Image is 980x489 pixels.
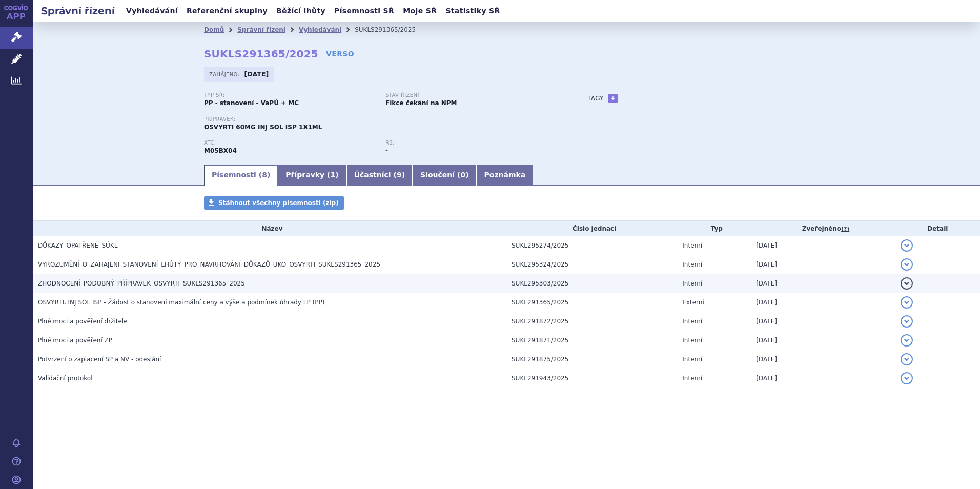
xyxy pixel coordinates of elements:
[587,92,604,105] h3: Tagy
[209,70,241,78] span: Zahájeno:
[751,293,895,312] td: [DATE]
[204,92,375,98] p: Typ SŘ:
[506,255,677,274] td: SUKL295324/2025
[204,48,318,60] strong: SUKLS291365/2025
[506,369,677,388] td: SUKL291943/2025
[204,26,224,33] a: Domů
[38,356,161,363] span: Potvrzení o zaplacení SP a NV - odeslání
[38,375,93,382] span: Validační protokol
[38,261,380,268] span: VYROZUMĚNÍ_O_ZAHÁJENÍ_STANOVENÍ_LHŮTY_PRO_NAVRHOVÁNÍ_DŮKAZŮ_UKO_OSVYRTI_SUKLS291365_2025
[38,299,324,306] span: OSVYRTI, INJ SOL ISP - Žádost o stanovení maximální ceny a výše a podmínek úhrady LP (PP)
[204,99,299,107] strong: PP - stanovení - VaPÚ + MC
[682,356,702,363] span: Interní
[751,312,895,331] td: [DATE]
[413,165,476,186] a: Sloučení (0)
[273,4,329,18] a: Běžící lhůty
[751,331,895,350] td: [DATE]
[901,353,913,365] button: detail
[901,334,913,347] button: detail
[901,296,913,309] button: detail
[204,116,567,123] p: Přípravek:
[506,293,677,312] td: SUKL291365/2025
[38,337,112,344] span: Plné moci a pověření ZP
[751,236,895,255] td: [DATE]
[506,350,677,369] td: SUKL291875/2025
[33,221,506,236] th: Název
[506,221,677,236] th: Číslo jednací
[901,239,913,252] button: detail
[682,375,702,382] span: Interní
[506,331,677,350] td: SUKL291871/2025
[183,4,271,18] a: Referenční skupiny
[682,242,702,249] span: Interní
[346,165,413,186] a: Účastníci (9)
[477,165,534,186] a: Poznámka
[677,221,751,236] th: Typ
[751,221,895,236] th: Zveřejněno
[751,274,895,293] td: [DATE]
[682,318,702,325] span: Interní
[751,350,895,369] td: [DATE]
[278,165,346,186] a: Přípravky (1)
[397,171,402,179] span: 9
[244,71,269,78] strong: [DATE]
[204,196,344,210] a: Stáhnout všechny písemnosti (zip)
[299,26,341,33] a: Vyhledávání
[901,315,913,328] button: detail
[506,274,677,293] td: SUKL295303/2025
[262,171,267,179] span: 8
[901,372,913,384] button: detail
[901,277,913,290] button: detail
[442,4,503,18] a: Statistiky SŘ
[33,4,123,18] h2: Správní řízení
[204,147,237,154] strong: DENOSUMAB
[385,140,557,146] p: RS:
[385,92,557,98] p: Stav řízení:
[204,140,375,146] p: ATC:
[355,22,429,37] li: SUKLS291365/2025
[682,280,702,287] span: Interní
[682,261,702,268] span: Interní
[400,4,440,18] a: Moje SŘ
[841,226,849,233] abbr: (?)
[895,221,980,236] th: Detail
[506,312,677,331] td: SUKL291872/2025
[331,4,397,18] a: Písemnosti SŘ
[506,236,677,255] td: SUKL295274/2025
[204,165,278,186] a: Písemnosti (8)
[385,147,388,154] strong: -
[385,99,457,107] strong: Fikce čekání na NPM
[751,369,895,388] td: [DATE]
[751,255,895,274] td: [DATE]
[204,124,322,131] span: OSVYRTI 60MG INJ SOL ISP 1X1ML
[682,299,704,306] span: Externí
[326,49,354,59] a: VERSO
[218,199,339,207] span: Stáhnout všechny písemnosti (zip)
[38,280,245,287] span: ZHODNOCENÍ_PODOBNÝ_PŘÍPRAVEK_OSVYRTI_SUKLS291365_2025
[331,171,336,179] span: 1
[608,94,618,103] a: +
[123,4,181,18] a: Vyhledávání
[38,318,128,325] span: Plné moci a pověření držitele
[237,26,285,33] a: Správní řízení
[460,171,465,179] span: 0
[682,337,702,344] span: Interní
[38,242,117,249] span: DŮKAZY_OPATŘENÉ_SÚKL
[901,258,913,271] button: detail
